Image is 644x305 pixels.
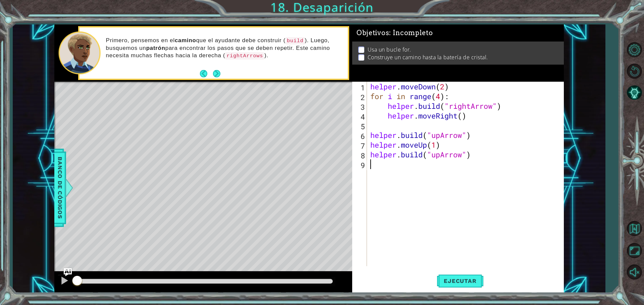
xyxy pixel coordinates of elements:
div: 8 [354,151,367,160]
span: Objetivos [357,29,433,37]
button: Back [200,70,213,77]
p: Construye un camino hasta la batería de cristal. [368,54,488,61]
button: Next [211,68,223,80]
button: Reiniciar nivel [625,61,644,81]
div: 3 [354,102,367,112]
button: Ctrl + P: Pause [58,275,71,288]
button: Shift+Enter: Ejecutar el código. [437,270,483,291]
p: Usa un bucle for. [368,46,411,53]
span: : Incompleto [389,29,433,37]
code: build [285,37,305,45]
div: 9 [354,160,367,170]
button: Maximizar navegador [625,241,644,260]
div: 1 [354,83,367,92]
button: Pista IA [625,83,644,102]
button: Sonido encendido [625,262,644,282]
strong: patrón [146,45,165,51]
strong: camino [175,37,196,44]
div: 6 [354,131,367,141]
div: 5 [354,122,367,131]
div: 7 [354,141,367,151]
button: Volver al mapa [625,219,644,238]
span: Banco de códigos [55,153,65,222]
p: Primero, pensemos en el que el ayudante debe construir ( ). Luego, busquemos un para encontrar lo... [106,37,343,60]
button: Ask AI [64,268,72,276]
button: Opciones de nivel [625,40,644,59]
div: 4 [354,112,367,122]
div: 2 [354,92,367,102]
span: Ejecutar [437,278,483,284]
a: Volver al mapa [625,218,644,240]
code: rightArrows [225,52,264,60]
